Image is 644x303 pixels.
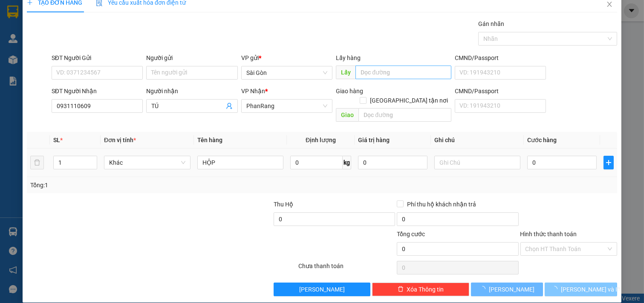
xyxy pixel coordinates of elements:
span: Xóa Thông tin [407,285,444,294]
span: plus [604,159,613,166]
span: [PERSON_NAME] và In [561,285,621,294]
label: Hình thức thanh toán [520,231,577,237]
span: PhanRang [246,100,328,112]
th: Ghi chú [431,132,524,149]
span: Thu Hộ [274,201,293,208]
div: Người nhận [146,86,238,96]
input: VD: Bàn, Ghế [197,156,284,169]
button: [PERSON_NAME] và In [545,283,617,296]
span: Sài Gòn [246,66,328,79]
input: 0 [358,156,427,169]
div: VP gửi [241,53,333,63]
span: close [606,1,613,8]
div: CMND/Passport [455,53,546,63]
input: Ghi Chú [434,156,521,169]
span: SL [53,137,60,143]
div: Người gửi [146,53,238,63]
input: Dọc đường [355,66,451,79]
div: CMND/Passport [455,86,546,96]
div: Tổng: 1 [30,180,249,190]
span: Giao hàng [336,88,363,94]
span: kg [343,156,351,169]
div: SĐT Người Nhận [52,86,143,96]
span: [PERSON_NAME] [299,285,345,294]
span: user-add [226,103,233,109]
span: Lấy [336,66,355,79]
span: Giá trị hàng [358,137,390,143]
label: Gán nhãn [478,20,504,27]
span: VP Nhận [241,88,265,94]
span: loading [552,286,561,292]
span: Phí thu hộ khách nhận trả [404,200,479,209]
button: [PERSON_NAME] [274,283,371,296]
img: logo.jpg [92,11,113,31]
b: [DOMAIN_NAME] [72,32,117,39]
b: Thiện Trí [11,55,38,80]
span: Đơn vị tính [104,137,136,143]
span: Tổng cước [397,231,425,237]
span: Giao [336,108,358,122]
div: Chưa thanh toán [297,261,396,276]
span: Định lượng [306,137,336,143]
span: Khác [109,156,185,169]
button: deleteXóa Thông tin [372,283,469,296]
span: Cước hàng [527,137,557,143]
button: plus [604,156,614,169]
button: delete [30,156,44,169]
b: Gửi khách hàng [52,12,84,52]
span: Tên hàng [197,137,222,143]
span: [PERSON_NAME] [489,285,534,294]
span: loading [479,286,489,292]
span: delete [398,286,404,293]
li: (c) 2017 [72,40,117,51]
span: Lấy hàng [336,54,361,61]
div: SĐT Người Gửi [52,53,143,63]
button: [PERSON_NAME] [471,283,543,296]
span: [GEOGRAPHIC_DATA] tận nơi [367,96,451,105]
input: Dọc đường [358,108,451,122]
